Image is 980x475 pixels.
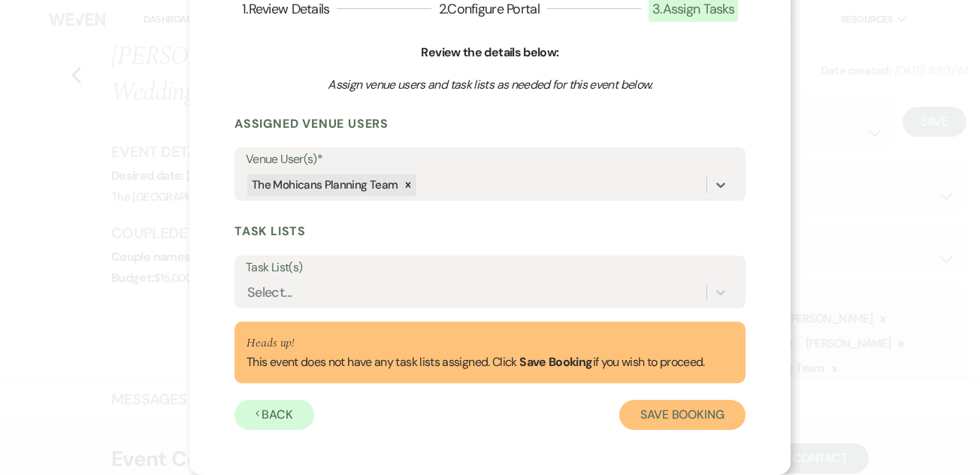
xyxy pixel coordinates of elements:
b: Save Booking [519,354,592,370]
button: Back [234,400,314,430]
h3: Task Lists [234,223,746,240]
label: Venue User(s)* [246,149,734,171]
h3: Assigned Venue Users [234,116,746,132]
div: This event does not have any task lists assigned. Click if you wish to proceed. [247,334,705,371]
button: Save Booking [619,400,746,430]
button: 2.Configure Portal [431,2,547,16]
button: 3.Assign Tasks [641,2,746,16]
label: Task List(s) [246,257,734,279]
div: The Mohicans Planning Team [247,174,400,196]
div: Select... [247,283,292,303]
button: 1.Review Details [234,2,337,16]
h3: Assign venue users and task lists as needed for this event below. [286,77,694,93]
h6: Review the details below: [234,44,746,61]
p: Heads up! [247,334,705,353]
